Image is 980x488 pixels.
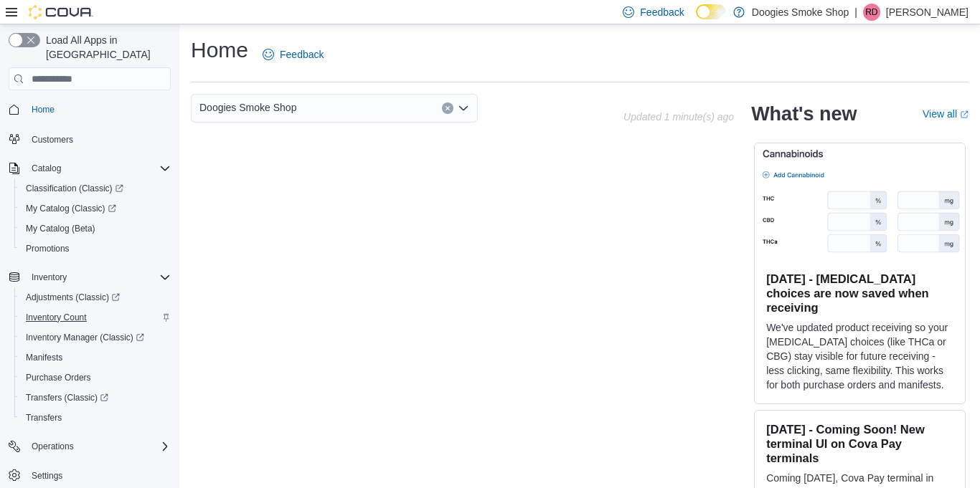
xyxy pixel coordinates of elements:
a: My Catalog (Classic) [20,200,122,217]
span: My Catalog (Beta) [26,223,95,234]
p: We've updated product receiving so your [MEDICAL_DATA] choices (like THCa or CBG) stay visible fo... [766,320,953,392]
span: Load All Apps in [GEOGRAPHIC_DATA] [40,33,171,62]
span: Classification (Classic) [26,183,123,194]
span: Inventory [32,272,67,283]
a: Inventory Manager (Classic) [20,329,150,346]
a: My Catalog (Classic) [14,198,176,219]
button: Catalog [26,160,67,177]
a: Transfers (Classic) [20,389,114,406]
span: Doogies Smoke Shop [199,99,296,116]
button: Operations [26,438,80,455]
a: Home [26,101,60,118]
button: My Catalog (Beta) [14,219,176,239]
div: Ryan Dunshee [863,4,880,21]
span: Inventory [26,269,171,286]
p: Updated 1 minute(s) ago [623,111,734,123]
button: Operations [3,436,176,456]
a: Classification (Classic) [20,180,129,197]
span: Feedback [280,47,324,62]
span: Transfers [20,409,171,426]
button: Inventory Count [14,307,176,327]
span: Adjustments (Classic) [20,289,171,306]
span: Inventory Manager (Classic) [20,329,171,346]
span: RD [865,4,877,21]
a: Promotions [20,240,75,257]
span: Dark Mode [696,19,697,20]
input: Dark Mode [696,4,726,19]
span: My Catalog (Classic) [20,200,171,217]
button: Home [3,99,176,120]
p: [PERSON_NAME] [886,4,969,21]
button: Settings [3,465,176,486]
a: Adjustments (Classic) [20,289,126,306]
h1: Home [191,36,248,64]
button: Transfers [14,408,176,428]
button: Inventory [26,269,72,286]
span: Inventory Manager (Classic) [26,332,144,343]
span: Manifests [26,352,62,363]
p: | [854,4,857,21]
span: Catalog [26,160,171,177]
a: Adjustments (Classic) [14,287,176,307]
h3: [DATE] - [MEDICAL_DATA] choices are now saved when receiving [766,272,953,315]
span: Promotions [20,240,171,257]
a: Purchase Orders [20,369,97,386]
span: Inventory Count [20,309,171,326]
a: Settings [26,467,68,484]
span: Manifests [20,349,171,366]
span: Settings [32,470,62,482]
span: Catalog [32,163,61,174]
button: Catalog [3,158,176,178]
a: Feedback [257,40,329,69]
span: Transfers [26,412,62,424]
span: Customers [32,134,73,145]
a: Customers [26,131,79,148]
a: Inventory Count [20,309,93,326]
a: Classification (Classic) [14,178,176,198]
img: Cova [29,5,93,19]
button: Promotions [14,239,176,259]
a: Manifests [20,349,68,366]
span: Customers [26,130,171,148]
span: Inventory Count [26,312,87,323]
span: My Catalog (Classic) [26,203,116,214]
a: My Catalog (Beta) [20,220,101,237]
span: Home [26,100,171,118]
span: Feedback [640,5,684,19]
span: My Catalog (Beta) [20,220,171,237]
span: Classification (Classic) [20,180,171,197]
span: Operations [26,438,171,455]
svg: External link [960,110,969,119]
span: Operations [32,441,74,452]
button: Purchase Orders [14,368,176,388]
span: Purchase Orders [26,372,91,383]
button: Open list of options [458,102,469,114]
span: Purchase Orders [20,369,171,386]
a: View allExternal link [923,108,969,120]
button: Manifests [14,348,176,368]
button: Clear input [442,102,453,114]
p: Doogies Smoke Shop [752,4,849,21]
a: Transfers (Classic) [14,388,176,408]
span: Promotions [26,243,70,254]
button: Customers [3,128,176,149]
span: Home [32,104,55,115]
button: Inventory [3,267,176,287]
span: Adjustments (Classic) [26,292,120,303]
h3: [DATE] - Coming Soon! New terminal UI on Cova Pay terminals [766,422,953,465]
h2: What's new [751,102,857,125]
span: Transfers (Classic) [26,392,108,403]
a: Inventory Manager (Classic) [14,327,176,348]
span: Settings [26,467,171,484]
span: Transfers (Classic) [20,389,171,406]
a: Transfers [20,409,67,426]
